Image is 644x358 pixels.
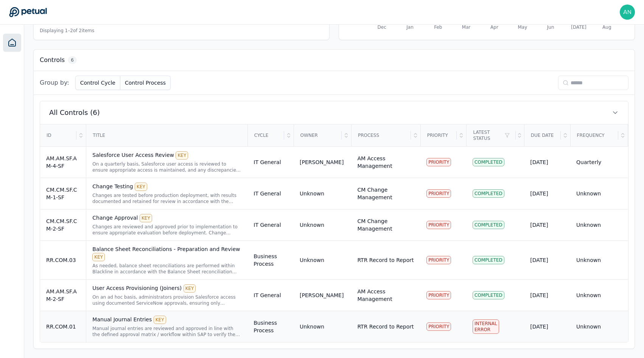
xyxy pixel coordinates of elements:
[75,76,120,90] button: Control Cycle
[40,78,69,87] span: Group by:
[473,189,504,198] div: Completed
[473,256,504,264] div: Completed
[357,256,414,264] div: RTR Record to Report
[92,253,105,261] div: KEY
[40,56,65,65] h3: Controls
[602,25,611,30] tspan: Aug
[92,224,241,236] div: Changes are reviewed and approved prior to implementation to ensure appropriate evaluation before...
[247,178,294,209] td: IT General
[154,316,166,324] div: KEY
[530,291,564,299] div: [DATE]
[46,217,80,232] div: CM.CM.SF.CM-2-SF
[92,294,241,306] div: On an ad hoc basis, administrators provision Salesforce access using documented ServiceNow approv...
[92,316,241,324] div: Manual Journal Entries
[362,20,365,25] tspan: 0
[357,217,414,232] div: CM Change Management
[248,125,284,146] div: Cycle
[467,125,516,146] div: Latest Status
[40,101,628,124] button: All Controls (6)
[300,158,344,166] div: [PERSON_NAME]
[92,183,241,191] div: Change Testing
[46,323,80,330] div: RR.COM.01
[571,25,586,30] tspan: [DATE]
[518,25,527,30] tspan: May
[490,25,498,30] tspan: Apr
[473,319,499,334] div: Internal Error
[176,151,188,160] div: KEY
[247,147,294,178] td: IT General
[247,209,294,241] td: IT General
[9,7,47,17] a: Go to Dashboard
[525,125,561,146] div: Due Date
[357,323,414,330] div: RTR Record to Report
[378,25,386,30] tspan: Dec
[92,161,241,173] div: On a quarterly basis, Salesforce user access is reviewed to ensure appropriate access is maintain...
[120,76,171,90] button: Control Process
[87,125,247,146] div: Title
[92,151,241,160] div: Salesforce User Access Review
[426,256,451,264] div: PRIORITY
[357,288,414,303] div: AM Access Management
[570,178,628,209] td: Unknown
[426,322,451,331] div: PRIORITY
[426,158,451,166] div: PRIORITY
[434,25,442,30] tspan: Feb
[300,190,324,197] div: Unknown
[473,291,504,299] div: Completed
[247,280,294,311] td: IT General
[570,147,628,178] td: Quarterly
[40,28,94,34] span: Displaying 1– 2 of 2 items
[46,186,80,201] div: CM.CM.SF.CM-1-SF
[300,221,324,229] div: Unknown
[247,241,294,280] td: Business Process
[46,155,80,170] div: AM.AM.SF.AM-4-SF
[352,125,411,146] div: Process
[92,325,241,338] div: Manual journal entries are reviewed and approved in line with the defined approval matrix / workf...
[406,25,414,30] tspan: Jan
[294,125,342,146] div: Owner
[46,288,80,303] div: AM.AM.SF.AM-2-SF
[547,25,554,30] tspan: Jun
[300,291,344,299] div: [PERSON_NAME]
[300,256,324,264] div: Unknown
[570,209,628,241] td: Unknown
[3,34,21,52] a: Dashboard
[184,284,196,293] div: KEY
[421,125,457,146] div: Priority
[49,107,100,118] span: All Controls (6)
[247,311,294,343] td: Business Process
[92,214,241,222] div: Change Approval
[68,56,77,64] span: 6
[426,189,451,198] div: PRIORITY
[92,263,241,275] div: As needed, balance sheet reconciliations are performed within Blackline in accordance with the Ba...
[570,280,628,311] td: Unknown
[620,5,635,20] img: andrew+arm@petual.ai
[426,221,451,229] div: PRIORITY
[570,311,628,343] td: Unknown
[46,256,80,264] div: RR.COM.03
[571,125,618,146] div: Frequency
[462,25,471,30] tspan: Mar
[473,221,504,229] div: Completed
[92,284,241,293] div: User Access Provisioning (Joiners)
[530,190,564,197] div: [DATE]
[92,245,241,261] div: Balance Sheet Reconciliations - Preparation and Review
[530,158,564,166] div: [DATE]
[426,291,451,299] div: PRIORITY
[570,241,628,280] td: Unknown
[530,323,564,330] div: [DATE]
[92,192,241,205] div: Changes are tested before production deployment, with results documented and retained for review ...
[300,323,324,330] div: Unknown
[530,221,564,229] div: [DATE]
[140,214,152,222] div: KEY
[135,183,147,191] div: KEY
[40,125,76,146] div: ID
[357,186,414,201] div: CM Change Management
[530,256,564,264] div: [DATE]
[473,158,504,166] div: Completed
[357,155,414,170] div: AM Access Management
